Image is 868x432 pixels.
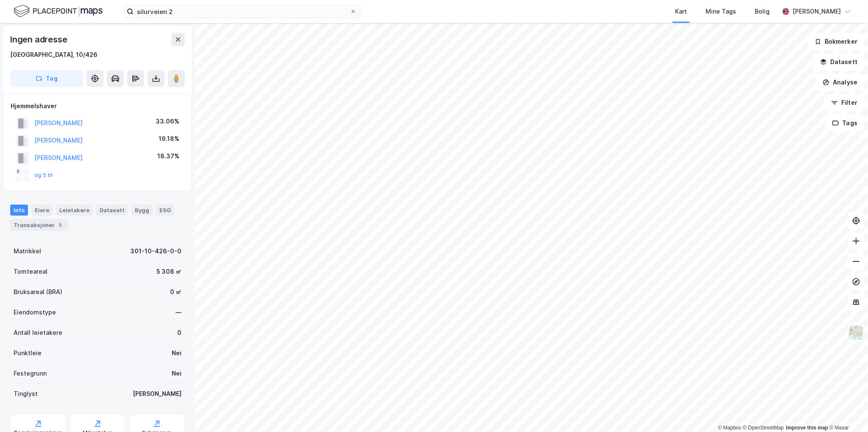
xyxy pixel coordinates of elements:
div: Bolig [755,6,770,17]
div: Tomteareal [14,266,47,277]
input: Søk på adresse, matrikkel, gårdeiere, leietakere eller personer [134,5,350,18]
button: Filter [824,94,865,111]
div: ESG [156,205,174,216]
div: Datasett [96,205,128,216]
div: Kart [675,6,687,17]
div: Mine Tags [706,6,736,17]
button: Bokmerker [807,33,865,50]
div: Punktleie [14,348,42,358]
div: Eiendomstype [14,307,56,317]
div: [GEOGRAPHIC_DATA], 10/426 [10,50,98,60]
div: Eiere [31,205,53,216]
a: OpenStreetMap [743,425,784,431]
div: — [176,307,181,317]
div: Ingen adresse [10,33,69,46]
div: [PERSON_NAME] [793,6,841,17]
div: Nei [172,368,181,379]
button: Tag [10,70,83,87]
div: Matrikkel [14,246,41,256]
button: Tags [825,115,865,132]
div: Info [10,205,28,216]
div: 0 [177,328,181,338]
iframe: Chat Widget [826,391,868,432]
div: 5 [56,221,65,229]
div: Leietakere [56,205,93,216]
div: 33.06% [156,116,179,126]
a: Improve this map [786,425,828,431]
div: Bygg [131,205,153,216]
button: Datasett [813,53,865,70]
div: Hjemmelshaver [11,101,184,111]
div: Transaksjoner [10,219,68,231]
div: Bruksareal (BRA) [14,287,62,297]
div: Tinglyst [14,389,38,399]
div: 5 308 ㎡ [156,266,181,277]
div: 19.18% [159,134,179,144]
div: 0 ㎡ [170,287,181,297]
a: Mapbox [718,425,741,431]
img: Z [848,325,864,341]
div: 301-10-426-0-0 [130,246,181,256]
div: 18.37% [157,151,179,161]
div: Festegrunn [14,368,47,379]
div: Nei [172,348,181,358]
img: logo.f888ab2527a4732fd821a326f86c7f29.svg [14,4,103,19]
div: [PERSON_NAME] [133,389,181,399]
button: Analyse [815,74,865,91]
div: Antall leietakere [14,328,62,338]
